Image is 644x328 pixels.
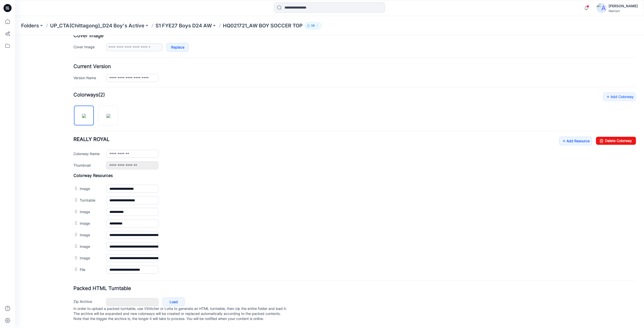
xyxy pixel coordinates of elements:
[50,22,144,29] a: UP_CTA(Chittagong)_D24 Boy's Active
[58,263,86,269] label: Zip Archive
[155,22,212,29] a: S1 FYE27 Boys D24 AW
[58,57,83,63] strong: Colorways
[67,79,71,83] img: eyJhbGciOiJIUzI1NiIsImtpZCI6IjAiLCJzbHQiOiJzZXMiLCJ0eXAiOiJKV1QifQ.eyJkYXRhIjp7InR5cGUiOiJzdG9yYW...
[58,9,86,14] label: Cover Image
[65,197,86,202] label: Image
[223,22,303,29] p: HQ021721_AW BOY SOCCER TOP
[21,22,39,29] a: Folders
[65,220,86,225] label: Image
[58,127,86,133] label: Thumbnail
[58,271,621,286] p: In order to upload a packed turntable, use VStitcher or Lotta to generate an HTML turntable, then...
[58,29,621,34] h4: Current Version
[58,40,86,45] label: Version Name
[15,35,644,328] iframe: edit-style
[58,116,86,121] label: Colorway Name
[65,174,86,179] label: Image
[305,22,321,29] button: 36
[311,23,315,28] p: 36
[91,79,95,83] img: eyJhbGciOiJIUzI1NiIsImtpZCI6IjAiLCJzbHQiOiJzZXMiLCJ0eXAiOiJKV1QifQ.eyJkYXRhIjp7InR5cGUiOiJzdG9yYW...
[65,151,86,156] label: Image
[609,3,638,9] div: [PERSON_NAME]
[588,57,621,66] a: Add Colorway
[65,185,86,191] label: Image
[147,262,170,271] a: Load
[65,231,86,237] label: File
[609,9,638,13] div: Walmart
[151,8,174,16] a: Replace
[58,138,621,143] h4: Colorway Resources
[544,102,577,110] a: Add Resource
[65,208,86,214] label: Image
[596,3,607,13] img: avatar
[581,102,621,110] a: Delete Colorway
[83,57,90,63] span: (2)
[58,101,94,107] span: REALLY ROYAL
[65,162,86,168] label: Turntable
[58,251,621,256] h4: Packed HTML Turntable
